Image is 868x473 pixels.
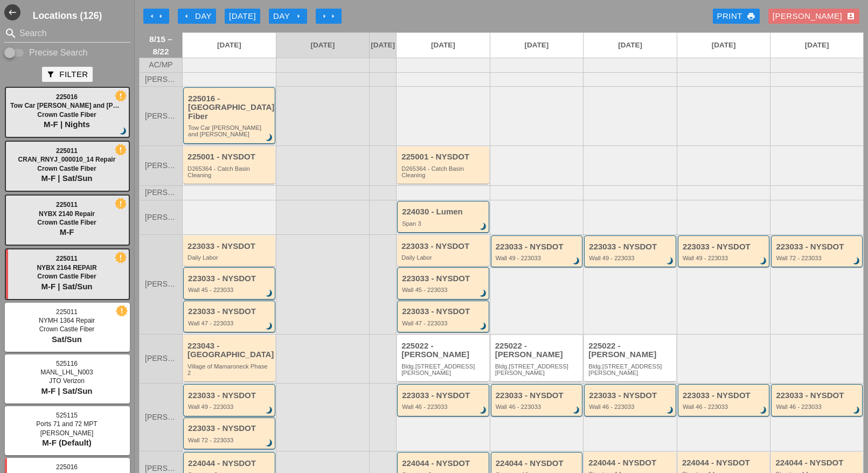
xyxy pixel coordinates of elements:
i: arrow_right [294,12,303,20]
span: M-F | Nights [44,120,90,129]
div: [DATE] [229,10,256,23]
div: 223033 - NYSDOT [776,242,859,252]
div: 223033 - NYSDOT [188,307,272,316]
span: Sat/Sun [52,335,82,344]
span: Tow Car [PERSON_NAME] and [PERSON_NAME] [10,102,161,109]
span: M-F | Sat/Sun [41,173,92,183]
div: 223033 - NYSDOT [402,307,486,316]
i: west [4,4,20,20]
div: Day [273,10,303,23]
div: Wall 46 - 223033 [496,404,580,410]
i: brightness_3 [477,221,489,233]
div: Wall 45 - 223033 [402,287,486,293]
span: M-F | Sat/Sun [41,386,92,395]
div: Wall 49 - 223033 [496,255,580,261]
button: Move Ahead 1 Week [316,9,342,24]
a: [DATE] [584,33,677,58]
div: Wall 45 - 223033 [188,287,272,293]
div: Bldg.1062 St Johns Place [495,363,580,377]
span: [PERSON_NAME] [145,112,177,120]
div: [PERSON_NAME] [773,10,855,23]
div: Span 3 [402,220,486,227]
input: Search [19,25,115,42]
div: 225022 - [PERSON_NAME] [588,342,673,359]
span: 225016 [56,463,78,471]
i: filter_alt [46,70,55,79]
i: brightness_3 [263,132,275,144]
i: arrow_right [320,12,329,20]
div: 223033 - NYSDOT [402,391,486,400]
span: [PERSON_NAME] [145,280,177,288]
div: Print [717,10,755,23]
div: D265364 - Catch Basin Cleaning [188,165,273,179]
button: Shrink Sidebar [4,4,20,20]
div: Filter [46,68,88,81]
i: brightness_3 [758,405,770,416]
div: 224044 - NYSDOT [496,459,580,468]
i: account_box [846,12,855,20]
span: MANL_LHL_N003 [40,368,93,376]
span: M-F (Default) [42,438,92,447]
i: brightness_3 [263,321,275,332]
div: 225016 - [GEOGRAPHIC_DATA] Fiber [188,94,272,121]
div: 223033 - NYSDOT [188,391,272,400]
div: Wall 46 - 223033 [776,404,859,410]
i: new_releases [117,306,127,316]
i: new_releases [116,91,126,101]
span: AC/MP [149,61,172,69]
span: 225011 [56,147,78,155]
a: [DATE] [770,33,863,58]
a: [DATE] [370,33,396,58]
span: 225011 [56,255,78,262]
i: brightness_3 [263,288,275,300]
i: arrow_left [182,12,191,20]
div: 223033 - NYSDOT [589,391,673,400]
label: Precise Search [29,47,88,58]
div: 223033 - NYSDOT [188,274,272,283]
span: [PERSON_NAME] [145,464,177,472]
span: [PERSON_NAME] [145,354,177,363]
div: 223033 - NYSDOT [776,391,859,400]
button: [PERSON_NAME] [768,9,859,24]
button: Day [269,9,307,24]
div: Daily Labor [401,254,487,261]
div: 223043 - [GEOGRAPHIC_DATA] [188,342,273,359]
span: Ports 71 and 72 MPT [36,420,97,428]
div: 223033 - NYSDOT [496,242,580,252]
span: Crown Castle Fiber [37,165,96,172]
div: Bldg.1062 St Johns Place [588,363,673,377]
div: Wall 49 - 223033 [188,404,272,410]
i: new_releases [116,145,126,155]
div: Wall 49 - 223033 [589,255,673,261]
div: 223033 - NYSDOT [683,391,767,400]
div: Enable Precise search to match search terms exactly. [4,46,130,59]
i: brightness_3 [477,321,489,332]
button: Move Back 1 Week [143,9,169,24]
span: M-F [60,227,74,236]
i: new_releases [116,253,126,262]
span: [PERSON_NAME] [40,429,94,437]
div: 225001 - NYSDOT [188,152,273,162]
a: Print [713,9,760,24]
div: 223033 - NYSDOT [188,424,272,433]
a: [DATE] [490,33,584,58]
span: [PERSON_NAME] [145,162,177,170]
span: Crown Castle Fiber [37,111,96,119]
div: Wall 72 - 223033 [776,255,859,261]
i: brightness_3 [477,288,489,300]
div: Day [182,10,212,23]
i: brightness_3 [851,405,863,416]
span: Crown Castle Fiber [37,273,96,280]
span: 525116 [56,360,78,367]
a: [DATE] [183,33,276,58]
i: brightness_3 [263,437,275,449]
a: [DATE] [276,33,370,58]
div: 224044 - NYSDOT [588,458,673,468]
a: [DATE] [397,33,490,58]
div: 224030 - Lumen [402,207,486,217]
i: arrow_left [148,12,156,20]
button: Filter [42,67,92,82]
span: 225016 [56,93,78,101]
span: [PERSON_NAME] [145,213,177,221]
span: CRAN_RNYJ_000010_14 Repair [18,156,116,163]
